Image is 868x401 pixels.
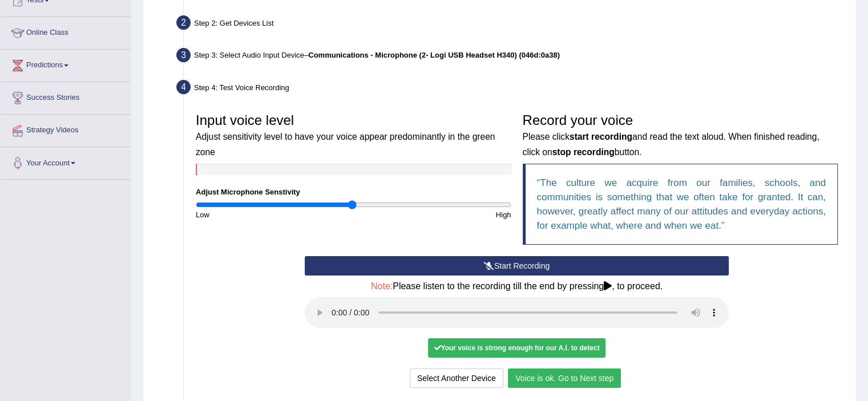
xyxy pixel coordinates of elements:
[410,368,503,388] button: Select Another Device
[304,51,560,59] span: –
[171,44,851,70] div: Step 3: Select Audio Input Device
[537,177,826,231] q: The culture we acquire from our families, schools, and communities is something that we often tak...
[523,113,838,158] h3: Record your voice
[171,76,851,102] div: Step 4: Test Voice Recording
[196,187,300,197] label: Adjust Microphone Senstivity
[1,17,131,46] a: Online Class
[1,147,131,176] a: Your Account
[190,209,353,220] div: Low
[508,368,621,388] button: Voice is ok. Go to Next step
[1,82,131,111] a: Success Stories
[1,50,131,78] a: Predictions
[305,256,729,276] button: Start Recording
[570,132,632,141] b: start recording
[305,281,729,291] h4: Please listen to the recording till the end by pressing , to proceed.
[353,209,516,220] div: High
[552,147,615,157] b: stop recording
[196,113,511,158] h3: Input voice level
[308,51,560,59] b: Communications - Microphone (2- Logi USB Headset H340) (046d:0a38)
[196,132,495,156] small: Adjust sensitivity level to have your voice appear predominantly in the green zone
[371,281,393,291] span: Note:
[171,12,851,37] div: Step 2: Get Devices List
[428,338,605,358] div: Your voice is strong enough for our A.I. to detect
[1,115,131,143] a: Strategy Videos
[523,132,819,156] small: Please click and read the text aloud. When finished reading, click on button.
